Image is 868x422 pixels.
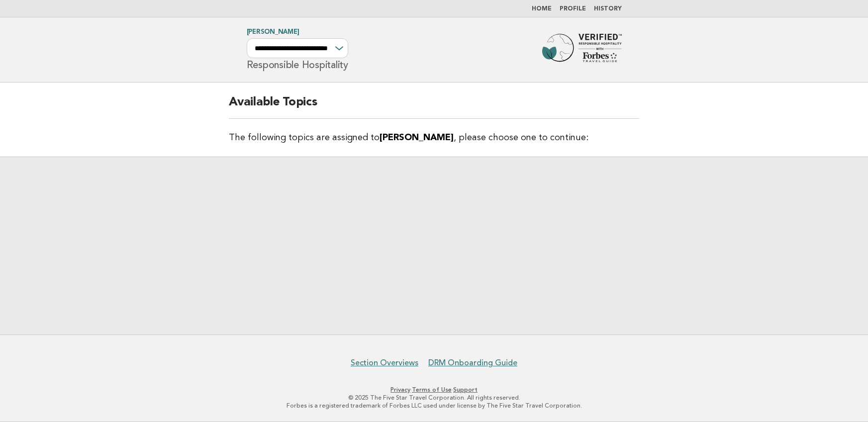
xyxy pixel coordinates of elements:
strong: [PERSON_NAME] [380,133,454,142]
a: Profile [560,6,586,12]
a: History [594,6,622,12]
img: Forbes Travel Guide [542,34,622,66]
p: Forbes is a registered trademark of Forbes LLC used under license by The Five Star Travel Corpora... [130,402,739,410]
h2: Available Topics [229,94,639,119]
a: Terms of Use [412,386,452,393]
a: Section Overviews [351,358,418,368]
a: [PERSON_NAME] [247,29,299,35]
p: The following topics are assigned to , please choose one to continue: [229,131,639,145]
a: DRM Onboarding Guide [428,358,517,368]
p: © 2025 The Five Star Travel Corporation. All rights reserved. [130,394,739,402]
p: · · [130,386,739,394]
a: Privacy [390,386,410,393]
a: Support [453,386,478,393]
h1: Responsible Hospitality [247,29,348,70]
a: Home [532,6,552,12]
